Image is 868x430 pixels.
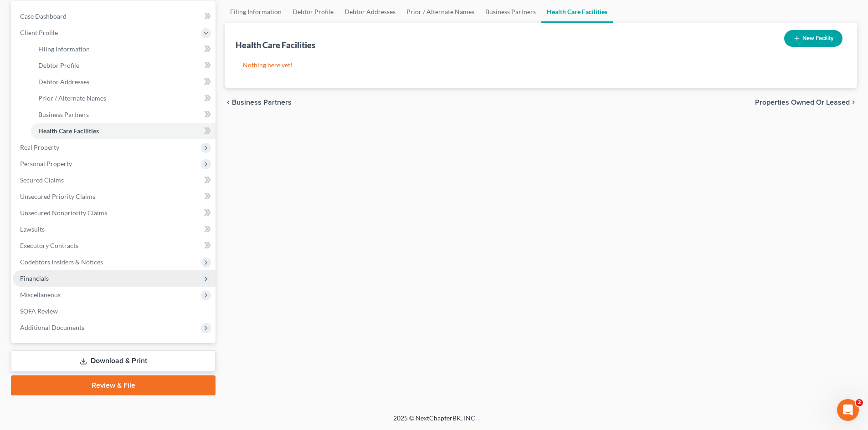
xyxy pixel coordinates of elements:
span: Financials [20,274,49,282]
span: Debtor Addresses [38,78,89,86]
span: Personal Property [20,160,72,167]
span: Secured Claims [20,176,64,184]
span: Filing Information [38,45,90,53]
p: Nothing here yet! [243,61,839,70]
i: chevron_right [850,99,857,106]
span: 2 [856,399,863,406]
iframe: Intercom live chat [837,399,859,421]
span: Real Property [20,143,59,151]
span: Case Dashboard [20,12,67,20]
span: Business Partners [232,99,292,106]
span: Miscellaneous [20,291,61,298]
span: Unsecured Priority Claims [20,192,95,200]
a: Debtor Addresses [31,74,216,90]
button: Properties Owned or Leased chevron_right [755,99,857,106]
span: Properties Owned or Leased [755,99,850,106]
a: Executory Contracts [13,238,216,254]
a: SOFA Review [13,303,216,319]
span: Executory Contracts [20,242,78,249]
div: 2025 © NextChapterBK, INC [175,414,694,430]
span: Lawsuits [20,225,45,233]
span: Additional Documents [20,324,84,331]
a: Review & File [11,375,216,395]
a: Prior / Alternate Names [401,1,480,23]
span: Prior / Alternate Names [38,94,106,102]
div: Health Care Facilities [236,40,315,51]
span: Codebtors Insiders & Notices [20,258,103,266]
a: Unsecured Nonpriority Claims [13,205,216,221]
button: chevron_left Business Partners [225,99,292,106]
i: chevron_left [225,99,232,106]
span: Health Care Facilities [38,127,99,135]
span: Client Profile [20,29,58,36]
a: Prior / Alternate Names [31,90,216,106]
a: Case Dashboard [13,8,216,25]
a: Debtor Profile [287,1,339,23]
span: Business Partners [38,111,89,118]
button: New Facility [784,30,842,47]
a: Health Care Facilities [541,1,613,23]
a: Secured Claims [13,172,216,188]
a: Unsecured Priority Claims [13,188,216,205]
a: Filing Information [31,41,216,57]
a: Business Partners [480,1,541,23]
a: Download & Print [11,350,216,372]
a: Business Partners [31,106,216,123]
a: Debtor Profile [31,57,216,74]
a: Filing Information [225,1,287,23]
span: Debtor Profile [38,61,79,69]
a: Health Care Facilities [31,123,216,139]
span: SOFA Review [20,307,58,315]
a: Lawsuits [13,221,216,238]
a: Debtor Addresses [339,1,401,23]
span: Unsecured Nonpriority Claims [20,209,107,217]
